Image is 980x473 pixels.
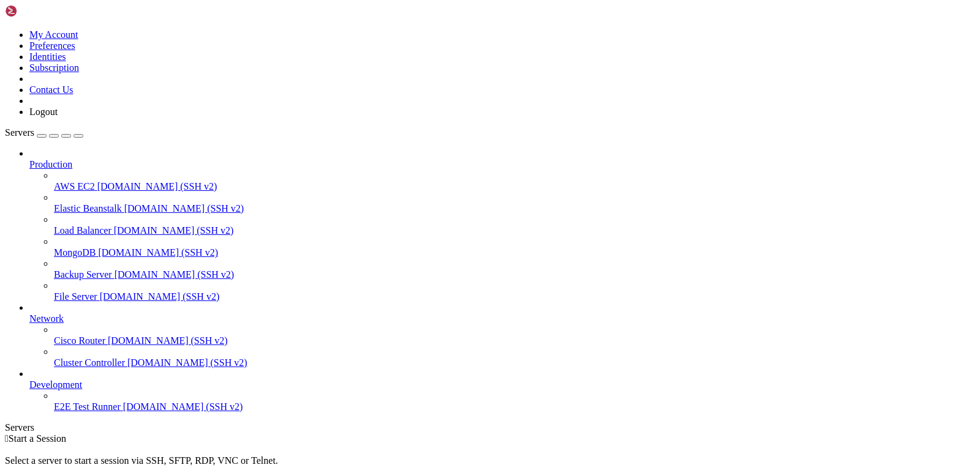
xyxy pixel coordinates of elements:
span: [DOMAIN_NAME] (SSH v2) [100,291,220,302]
a: Servers [5,127,83,138]
a: AWS EC2 [DOMAIN_NAME] (SSH v2) [54,181,975,192]
span: Network [29,313,64,324]
span: Start a Session [9,433,66,444]
span: Cisco Router [54,335,105,346]
img: Shellngn [5,5,75,17]
a: My Account [29,29,78,40]
div: Servers [5,422,975,433]
a: File Server [DOMAIN_NAME] (SSH v2) [54,291,975,302]
span: Load Balancer [54,225,111,236]
li: Elastic Beanstalk [DOMAIN_NAME] (SSH v2) [54,192,975,214]
span: [DOMAIN_NAME] (SSH v2) [97,181,217,192]
li: AWS EC2 [DOMAIN_NAME] (SSH v2) [54,170,975,192]
a: Identities [29,51,66,62]
span: Elastic Beanstalk [54,203,122,214]
li: Load Balancer [DOMAIN_NAME] (SSH v2) [54,214,975,236]
span: Cluster Controller [54,357,125,368]
a: Backup Server [DOMAIN_NAME] (SSH v2) [54,269,975,280]
span: File Server [54,291,97,302]
a: Cisco Router [DOMAIN_NAME] (SSH v2) [54,335,975,346]
li: Network [29,302,975,368]
a: Subscription [29,62,79,73]
a: Logout [29,106,58,117]
a: Network [29,313,975,324]
a: Load Balancer [DOMAIN_NAME] (SSH v2) [54,225,975,236]
span: Backup Server [54,269,112,280]
a: Contact Us [29,84,73,95]
span: [DOMAIN_NAME] (SSH v2) [108,335,228,346]
span: [DOMAIN_NAME] (SSH v2) [98,247,218,258]
li: Development [29,368,975,412]
span: [DOMAIN_NAME] (SSH v2) [124,203,244,214]
li: Production [29,148,975,302]
span: MongoDB [54,247,96,258]
span: Servers [5,127,34,138]
li: Backup Server [DOMAIN_NAME] (SSH v2) [54,258,975,280]
a: Elastic Beanstalk [DOMAIN_NAME] (SSH v2) [54,203,975,214]
a: Cluster Controller [DOMAIN_NAME] (SSH v2) [54,357,975,368]
a: Development [29,379,975,390]
a: MongoDB [DOMAIN_NAME] (SSH v2) [54,247,975,258]
li: Cisco Router [DOMAIN_NAME] (SSH v2) [54,324,975,346]
span: [DOMAIN_NAME] (SSH v2) [114,225,234,236]
a: E2E Test Runner [DOMAIN_NAME] (SSH v2) [54,401,975,412]
span:  [5,433,9,444]
li: MongoDB [DOMAIN_NAME] (SSH v2) [54,236,975,258]
li: E2E Test Runner [DOMAIN_NAME] (SSH v2) [54,390,975,412]
li: Cluster Controller [DOMAIN_NAME] (SSH v2) [54,346,975,368]
span: [DOMAIN_NAME] (SSH v2) [123,401,243,412]
span: Production [29,159,72,169]
a: Preferences [29,40,75,51]
a: Production [29,159,975,170]
li: File Server [DOMAIN_NAME] (SSH v2) [54,280,975,302]
span: AWS EC2 [54,181,95,192]
span: E2E Test Runner [54,401,121,412]
span: [DOMAIN_NAME] (SSH v2) [127,357,247,368]
span: [DOMAIN_NAME] (SSH v2) [115,269,235,280]
span: Development [29,379,82,390]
